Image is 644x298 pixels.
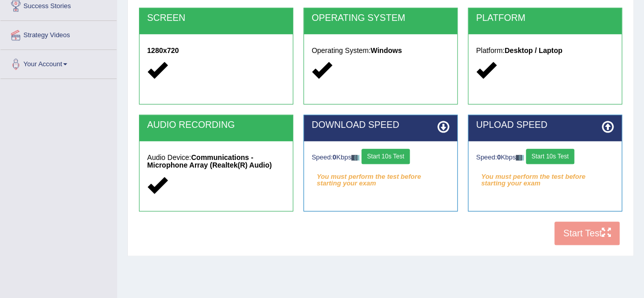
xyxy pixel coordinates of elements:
strong: Windows [371,46,402,55]
h5: Operating System: [312,47,450,55]
strong: 1280x720 [147,46,179,55]
div: Speed: Kbps [476,149,614,167]
strong: Desktop / Laptop [505,46,563,55]
em: You must perform the test before starting your exam [312,169,450,184]
h2: PLATFORM [476,13,614,23]
a: Strategy Videos [1,21,117,46]
h5: Audio Device: [147,154,285,170]
h2: UPLOAD SPEED [476,120,614,130]
h2: DOWNLOAD SPEED [312,120,450,130]
h5: Platform: [476,47,614,55]
button: Start 10s Test [526,149,574,164]
img: ajax-loader-fb-connection.gif [351,155,359,160]
h2: AUDIO RECORDING [147,120,285,130]
strong: Communications - Microphone Array (Realtek(R) Audio) [147,153,272,169]
h2: OPERATING SYSTEM [312,13,450,23]
em: You must perform the test before starting your exam [476,169,614,184]
button: Start 10s Test [361,149,410,164]
a: Your Account [1,50,117,75]
div: Speed: Kbps [312,149,450,167]
strong: 0 [332,153,336,161]
strong: 0 [497,153,500,161]
img: ajax-loader-fb-connection.gif [516,155,524,160]
h2: SCREEN [147,13,285,23]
